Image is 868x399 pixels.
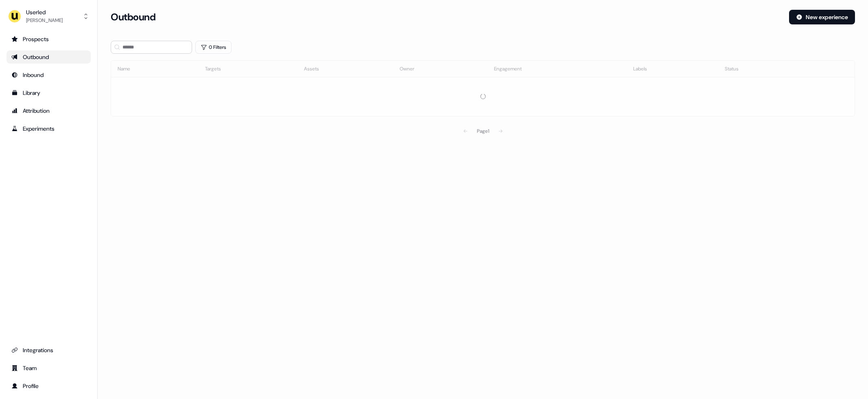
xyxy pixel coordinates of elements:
a: Go to outbound experience [7,50,91,64]
div: Team [11,364,86,372]
div: Userled [26,8,63,16]
div: Profile [11,382,86,390]
a: Go to Inbound [7,68,91,81]
div: Prospects [11,35,86,43]
a: Go to templates [7,86,91,99]
div: Experiments [11,125,86,133]
div: Outbound [11,53,86,61]
button: New experience [789,10,855,24]
a: Go to attribution [7,104,91,117]
button: 0 Filters [195,41,232,54]
a: Go to profile [7,379,91,392]
a: Go to team [7,362,91,375]
div: [PERSON_NAME] [26,16,63,24]
h3: Outbound [111,11,155,23]
div: Library [11,89,86,97]
a: Go to integrations [7,344,91,357]
a: Go to prospects [7,33,91,46]
a: Go to experiments [7,122,91,135]
div: Integrations [11,346,86,354]
div: Inbound [11,71,86,79]
div: Attribution [11,107,86,115]
button: Userled[PERSON_NAME] [7,7,91,26]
